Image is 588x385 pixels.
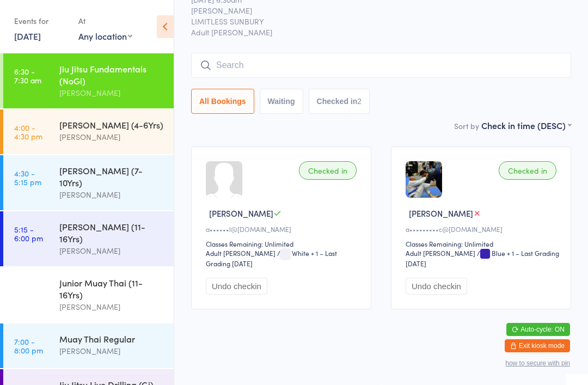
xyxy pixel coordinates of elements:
a: 4:30 -5:15 pm[PERSON_NAME] (7-10Yrs)[PERSON_NAME] [3,155,174,210]
div: Classes Remaining: Unlimited [206,239,360,248]
div: At [78,12,132,30]
span: LIMITLESS SUNBURY [191,16,554,27]
time: 5:15 - 6:00 pm [14,225,43,242]
a: 4:00 -4:30 pm[PERSON_NAME] (4-6Yrs)[PERSON_NAME] [3,109,174,154]
div: Any location [78,30,132,42]
time: 6:00 - 7:00 pm [14,281,42,298]
div: [PERSON_NAME] (7-10Yrs) [59,164,164,188]
div: [PERSON_NAME] [59,87,164,99]
div: Events for [14,12,68,30]
div: [PERSON_NAME] [59,131,164,143]
button: Exit kiosk mode [505,339,570,352]
div: [PERSON_NAME] [59,301,164,313]
a: 6:00 -7:00 pmJunior Muay Thai (11-16Yrs)[PERSON_NAME] [3,267,174,322]
div: a•••••••••c@[DOMAIN_NAME] [406,224,560,234]
label: Sort by [454,120,479,131]
div: 2 [357,97,362,106]
div: Checked in [299,161,357,180]
div: Classes Remaining: Unlimited [406,239,560,248]
a: 7:00 -8:00 pmMuay Thai Regular[PERSON_NAME] [3,323,174,368]
div: Adult [PERSON_NAME] [206,248,275,258]
time: 7:00 - 8:00 pm [14,337,43,355]
div: Check in time (DESC) [481,119,571,131]
span: / Blue + 1 – Last Grading [DATE] [406,248,559,268]
div: [PERSON_NAME] (4-6Yrs) [59,119,164,131]
span: Adult [PERSON_NAME] [191,27,571,38]
a: 6:30 -7:30 amJiu Jitsu Fundamentals (NoGi)[PERSON_NAME] [3,53,174,108]
div: [PERSON_NAME] [59,345,164,357]
div: Jiu Jitsu Fundamentals (NoGi) [59,63,164,87]
button: Auto-cycle: ON [506,323,570,336]
div: Adult [PERSON_NAME] [406,248,475,258]
div: a••••••l@[DOMAIN_NAME] [206,224,360,234]
a: 5:15 -6:00 pm[PERSON_NAME] (11-16Yrs)[PERSON_NAME] [3,211,174,266]
time: 4:30 - 5:15 pm [14,169,41,186]
a: [DATE] [14,30,41,42]
time: 6:30 - 7:30 am [14,67,41,84]
button: how to secure with pin [505,359,570,367]
div: Muay Thai Regular [59,333,164,345]
button: Undo checkin [406,278,467,295]
div: Checked in [499,161,556,180]
time: 4:00 - 4:30 pm [14,123,42,140]
div: Junior Muay Thai (11-16Yrs) [59,277,164,301]
span: [PERSON_NAME] [409,207,473,219]
div: [PERSON_NAME] (11-16Yrs) [59,221,164,245]
div: [PERSON_NAME] [59,188,164,201]
button: Undo checkin [206,278,267,295]
button: All Bookings [191,89,254,114]
span: [PERSON_NAME] [191,5,554,16]
button: Waiting [260,89,303,114]
input: Search [191,53,571,78]
button: Checked in2 [309,89,370,114]
img: image1749635693.png [406,161,442,198]
div: [PERSON_NAME] [59,245,164,257]
span: [PERSON_NAME] [209,207,273,219]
